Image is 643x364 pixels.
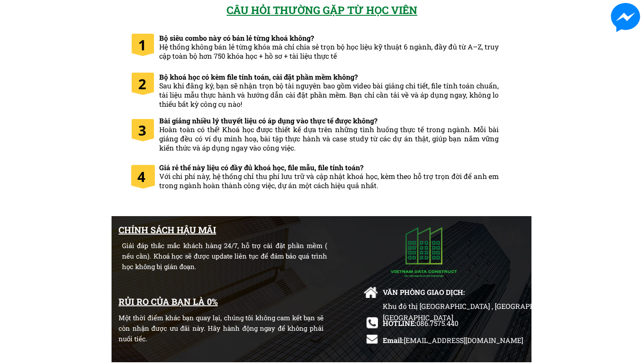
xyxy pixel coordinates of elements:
h3: Bộ khoá học có kèm file tính toán, cài đặt phần mềm không? [159,73,499,109]
div: Email: [383,335,529,346]
div: Một thời điểm khác bạn quay lại, chúng tôi không cam kết bạn sẽ còn nhận được ưu đãi này. Hãy hàn... [119,312,324,344]
h1: 3 [138,119,153,141]
h1: 4 [137,165,150,188]
h1: 1 [138,34,153,56]
h1: 2 [138,73,153,95]
span: Hoàn toàn có thể! Khoá học được thiết kế dựa trên những tình huống thực tế trong ngành. Mỗi bài g... [159,125,499,152]
span: Hệ thống không bán lẻ từng khóa mà chỉ chia sẻ trọn bộ học liệu kỹ thuật 6 ngành, đầy đủ từ A–Z, ... [159,42,499,60]
span: Sau khi đăng ký, bạn sẽ nhận trọn bộ tài nguyên bao gồm video bài giảng chi tiết, file tính toán ... [159,81,499,108]
div: Khu đô thị [GEOGRAPHIC_DATA] , [GEOGRAPHIC_DATA], [GEOGRAPHIC_DATA] [383,301,588,334]
div: VĂN PHÒNG GIAO DỊCH: [383,287,471,298]
span: [EMAIL_ADDRESS][DOMAIN_NAME] [404,336,523,345]
h3: Bài giảng nhiều lý thuyết liệu có áp dụng vào thực tế được không? [159,116,499,153]
span: Với chi phí này, hệ thống chỉ thu phí lưu trữ và cập nhật khoá học, kèm theo hỗ trợ trọn đời để a... [159,171,499,190]
div: RỦI RO CỦA BẠN LÀ 0% [119,294,324,308]
h2: CÂU HỎI THƯỜNG GẶP TỪ HỌC VIÊN [227,2,422,18]
div: Giải đáp thắc mắc khách hàng 24/7, hỗ trợ cài đặt phần mềm ( nếu cần). Khoá học sẽ được update li... [122,240,327,272]
h1: CHÍNH SÁCH HẬU MÃI [119,223,297,237]
h3: Bộ siêu combo này có bán lẻ từng khoá không? [159,34,499,61]
h3: Giá rẻ thế này liệu có đầy đủ khoá học, file mẫu, file tính toán? [159,163,499,190]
